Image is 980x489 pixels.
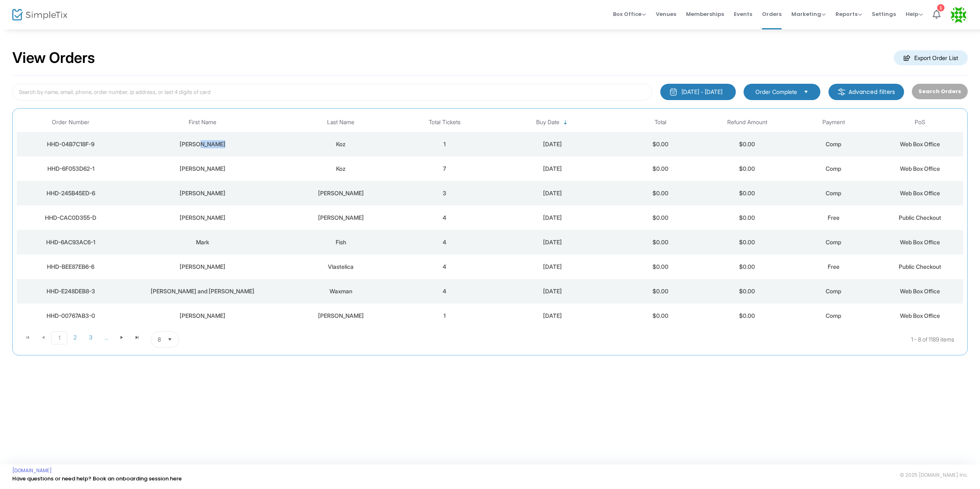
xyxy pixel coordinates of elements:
button: Select [800,87,812,96]
span: Web Box Office [900,190,940,196]
div: Jared [127,214,278,222]
td: $0.00 [704,279,791,304]
div: HHD-6AC93AC6-1 [19,238,123,246]
span: PoS [915,119,925,126]
td: $0.00 [617,255,704,279]
span: First Name [189,119,216,126]
td: $0.00 [617,205,704,230]
span: Marketing [791,10,826,18]
div: 9/17/2025 [490,214,616,222]
td: $0.00 [617,181,704,205]
span: Order Number [52,119,89,126]
div: HHD-6F053D62-1 [19,165,123,173]
td: $0.00 [704,156,791,181]
span: Orders [762,4,782,25]
div: Waxman [283,287,399,295]
td: $0.00 [704,230,791,255]
span: Sortable [562,119,569,126]
span: Help [906,10,923,18]
td: $0.00 [704,181,791,205]
div: 9/17/2025 [490,263,616,271]
h2: View Orders [12,49,95,67]
button: Select [164,332,176,347]
span: Buy Date [536,119,559,126]
span: Memberships [686,4,724,25]
span: Comp [826,165,841,172]
td: 3 [401,181,488,205]
td: 4 [401,279,488,304]
span: Page 3 [83,331,98,344]
div: 9/17/2025 [490,287,616,295]
div: HHD-04B7C18F-9 [19,140,123,148]
img: filter [837,88,846,96]
span: Comp [826,141,841,147]
img: monthly [669,88,677,96]
td: $0.00 [704,132,791,156]
button: [DATE] - [DATE] [660,84,736,100]
span: Page 1 [51,331,67,344]
th: Total Tickets [401,113,488,132]
div: Koz [283,140,399,148]
div: Vlastelica [283,263,399,271]
span: Page 4 [98,331,114,344]
th: Total [617,113,704,132]
div: HHD-00767AB3-0 [19,312,123,320]
td: 4 [401,205,488,230]
div: Hilary [127,263,278,271]
div: Robert and Linda [127,287,278,295]
div: Jeff [127,140,278,148]
span: Last Name [327,119,354,126]
td: 1 [401,132,488,156]
span: Web Box Office [900,141,940,147]
div: HHD-CAC0D355-D [19,214,123,222]
m-button: Export Order List [894,50,968,65]
span: Web Box Office [900,312,940,319]
div: Mark [127,238,278,246]
td: 4 [401,255,488,279]
td: $0.00 [617,304,704,328]
div: 1 [937,4,944,11]
span: Reports [835,10,862,18]
div: 9/17/2025 [490,140,616,148]
div: Wendy [127,312,278,320]
div: Feldman [283,189,399,197]
div: 9/17/2025 [490,165,616,173]
span: Events [734,4,752,25]
div: HHD-BEE87EB6-6 [19,263,123,271]
div: [DATE] - [DATE] [682,88,722,96]
td: $0.00 [617,132,704,156]
span: Order Complete [755,88,797,96]
span: Go to the next page [118,334,125,341]
span: Go to the next page [114,331,129,344]
span: Go to the last page [134,334,140,341]
td: 1 [401,304,488,328]
span: Web Box Office [900,165,940,172]
td: $0.00 [617,230,704,255]
div: Fish [283,238,399,246]
div: Meredith [127,189,278,197]
div: Carney [283,214,399,222]
td: $0.00 [704,255,791,279]
div: Jeff [127,165,278,173]
th: Refund Amount [704,113,791,132]
span: Web Box Office [900,288,940,295]
td: $0.00 [617,279,704,304]
span: Go to the last page [129,331,145,344]
div: 9/17/2025 [490,189,616,197]
input: Search by name, email, phone, order number, ip address, or last 4 digits of card [12,84,652,100]
span: Comp [826,288,841,295]
div: Data table [17,113,963,328]
span: 8 [158,335,161,344]
span: Public Checkout [899,214,941,221]
m-button: Advanced filters [829,84,904,100]
td: $0.00 [704,304,791,328]
span: Settings [872,4,896,25]
span: Comp [826,239,841,246]
span: Web Box Office [900,239,940,246]
span: Box Office [613,10,646,18]
td: 7 [401,156,488,181]
span: Free [828,263,840,270]
span: Free [828,214,840,221]
span: Comp [826,190,841,196]
div: HHD-E248DEB8-3 [19,287,123,295]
